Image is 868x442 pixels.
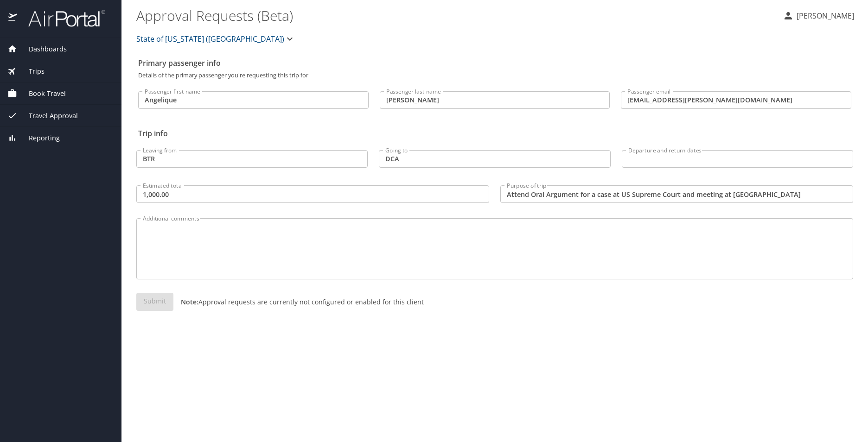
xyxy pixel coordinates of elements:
[173,297,424,307] p: Approval requests are currently not configured or enabled for this client
[17,111,78,121] span: Travel Approval
[794,10,854,21] p: [PERSON_NAME]
[138,126,851,141] h2: Trip info
[17,133,60,143] span: Reporting
[17,66,45,76] span: Trips
[181,297,198,306] strong: Note:
[138,72,851,78] p: Details of the primary passenger you're requesting this trip for
[136,32,284,45] span: State of [US_STATE] ([GEOGRAPHIC_DATA])
[17,44,67,54] span: Dashboards
[8,9,18,27] img: icon-airportal.png
[17,88,66,99] span: Book Travel
[133,30,299,48] button: State of [US_STATE] ([GEOGRAPHIC_DATA])
[138,56,851,70] h2: Primary passenger info
[18,9,105,27] img: airportal-logo.png
[779,7,858,24] button: [PERSON_NAME]
[136,1,775,30] h1: Approval Requests (Beta)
